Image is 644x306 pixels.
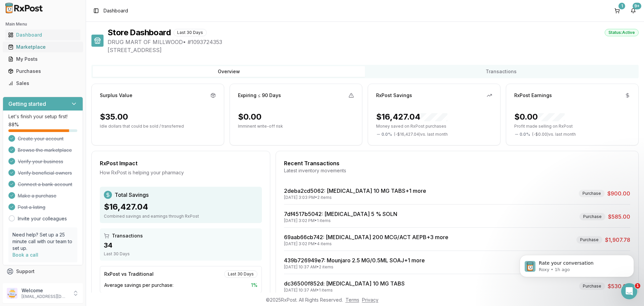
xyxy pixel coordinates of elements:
button: Upload attachment [32,220,37,225]
a: dc36500f852d: [MEDICAL_DATA] 10 MG TABS [284,280,405,287]
p: Welcome [22,287,68,294]
button: Purchases [3,66,83,77]
span: 88 % [8,121,19,128]
div: $16,427.04 [104,202,258,212]
div: RxPost vs Traditional [104,271,154,277]
div: [DATE] 10:37 AM • 1 items [284,288,405,293]
a: Terms [346,297,359,303]
span: Dashboard [104,7,128,14]
div: Hello!I have been trying to contact pharmacy that you placed an order for [MEDICAL_DATA] on 08/20... [5,39,110,106]
div: Expiring ≤ 90 Days [238,92,281,99]
img: User avatar [7,288,17,299]
a: Dashboard [5,29,80,41]
div: Status: Active [605,29,639,36]
span: $585.00 [608,213,630,221]
div: Latest inventory movements [284,167,630,174]
div: Purchases [8,68,78,75]
div: [PERSON_NAME] • [DATE] [11,107,64,111]
button: Feedback [3,277,83,290]
span: Average savings per purchase: [104,282,173,289]
div: Last 30 Days [173,29,207,36]
a: Marketplace [5,41,80,53]
div: Purchase [576,236,602,244]
button: Emoji picker [10,220,16,225]
div: 1 [618,3,625,9]
span: 0.0 % [381,132,392,137]
span: DRUG MART OF MILLWOOD • # 1093724353 [108,38,639,46]
a: Invite your colleagues [18,215,67,222]
div: [DATE] 10:37 AM • 2 items [284,264,425,270]
div: My Posts [8,56,78,62]
div: RxPost Earnings [514,92,552,99]
div: $0.00 [514,112,565,122]
img: Profile image for Roxy [19,4,30,14]
a: 69aab66cb742: [MEDICAL_DATA] 200 MCG/ACT AEPB+3 more [284,234,448,241]
div: [DATE] 3:03 PM • 2 items [284,195,426,200]
a: Sales [5,77,80,89]
button: 1 [612,5,622,16]
div: RxPost Impact [100,159,262,167]
span: Connect a bank account [18,181,72,188]
div: Recent Transactions [284,159,630,167]
button: Sales [3,78,83,89]
div: Purchase [579,190,605,197]
a: 7df4517b5042: [MEDICAL_DATA] 5 % SOLN [284,211,397,217]
div: Close [118,3,130,15]
img: RxPost Logo [3,3,46,13]
button: go back [4,3,17,15]
div: Surplus Value [100,92,132,99]
div: Last 30 Days [224,270,257,278]
div: Purchase [579,213,605,220]
p: Let's finish your setup first! [8,113,77,120]
div: [DATE] 3:02 PM • 1 items [284,218,397,223]
iframe: Intercom live chat [621,283,637,299]
span: Transactions [112,232,143,239]
span: 1 % [251,282,257,289]
span: Verify beneficial owners [18,170,72,176]
span: $900.00 [607,189,630,198]
div: Last 30 Days [104,251,258,257]
span: 0.0 % [520,132,530,137]
h1: Store Dashboard [108,27,171,38]
div: RxPost Savings [376,92,412,99]
p: Profit made selling on RxPost [514,124,630,129]
span: Total Savings [115,191,149,199]
p: The team can also help [33,8,84,15]
h2: Main Menu [5,21,80,27]
button: Send a message… [115,217,126,228]
button: Support [3,265,83,277]
span: Browse the marketplace [18,147,72,154]
a: Book a call [12,252,38,258]
div: Dashboard [8,32,78,38]
a: Privacy [362,297,378,303]
p: Idle dollars that could be sold / transferred [100,124,216,129]
div: Sales [8,80,78,87]
div: Manuel says… [5,39,129,121]
div: $16,427.04 [376,112,447,122]
iframe: Intercom notifications message [510,241,644,288]
button: Dashboard [3,30,83,40]
span: Make a purchase [18,192,56,199]
div: 34 [104,241,258,250]
span: Post a listing [18,204,45,211]
div: How RxPost is helping your pharmacy [100,169,262,176]
button: Gif picker [21,220,27,225]
span: ( - $16,427.04 ) vs. last month [394,132,448,137]
button: Overview [93,66,365,77]
p: Imminent write-off risk [238,124,354,129]
a: 439b726949e7: Mounjaro 2.5 MG/0.5ML SOAJ+1 more [284,257,425,264]
nav: breadcrumb [104,7,128,14]
button: Transactions [365,66,637,77]
button: Home [105,3,118,15]
div: Marketplace [8,44,78,50]
textarea: Message… [6,206,129,217]
div: $0.00 [238,112,261,122]
div: Combined savings and earnings through RxPost [104,214,258,219]
a: My Posts [5,53,80,65]
div: $35.00 [100,112,128,122]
